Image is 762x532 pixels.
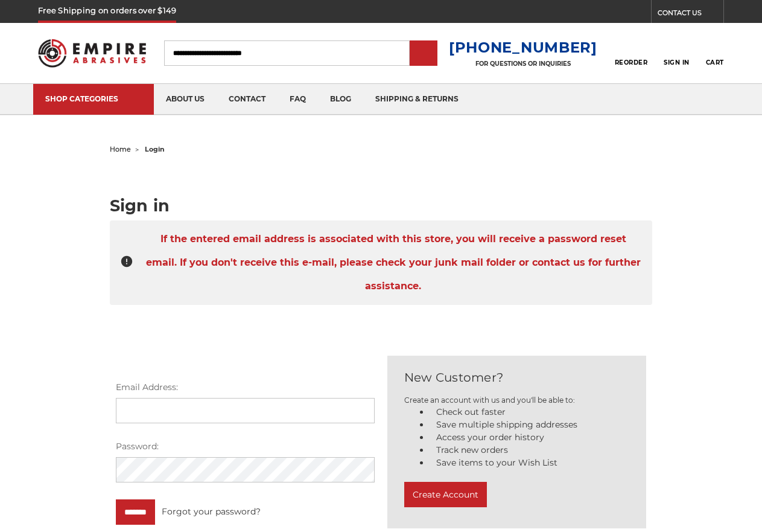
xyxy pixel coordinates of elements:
a: Cart [706,40,724,66]
a: faq [278,84,318,115]
a: SHOP CATEGORIES [33,84,154,115]
div: SHOP CATEGORIES [45,94,142,103]
a: Forgot your password? [162,505,261,518]
label: Password: [116,440,375,453]
span: Sign In [664,59,690,66]
h2: New Customer? [404,368,629,386]
a: [PHONE_NUMBER] [449,39,597,56]
a: Create Account [404,492,487,503]
a: home [110,145,131,153]
button: Create Account [404,482,487,507]
span: Reorder [615,59,648,66]
span: If the entered email address is associated with this store, you will receive a password reset ema... [144,227,643,298]
p: Create an account with us and you'll be able to: [404,395,629,406]
input: Submit [411,42,436,66]
label: Email Address: [116,381,375,394]
li: Save multiple shipping addresses [430,418,629,431]
p: FOR QUESTIONS OR INQUIRIES [449,60,597,68]
a: about us [154,84,217,115]
a: contact [217,84,278,115]
li: Check out faster [430,406,629,418]
li: Access your order history [430,431,629,444]
span: Cart [706,59,724,66]
a: Reorder [615,40,648,66]
a: shipping & returns [363,84,471,115]
span: login [145,145,165,153]
a: blog [318,84,363,115]
a: CONTACT US [658,6,723,23]
li: Track new orders [430,444,629,457]
img: Empire Abrasives [38,32,146,74]
li: Save items to your Wish List [430,457,629,469]
h1: Sign in [110,197,653,214]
